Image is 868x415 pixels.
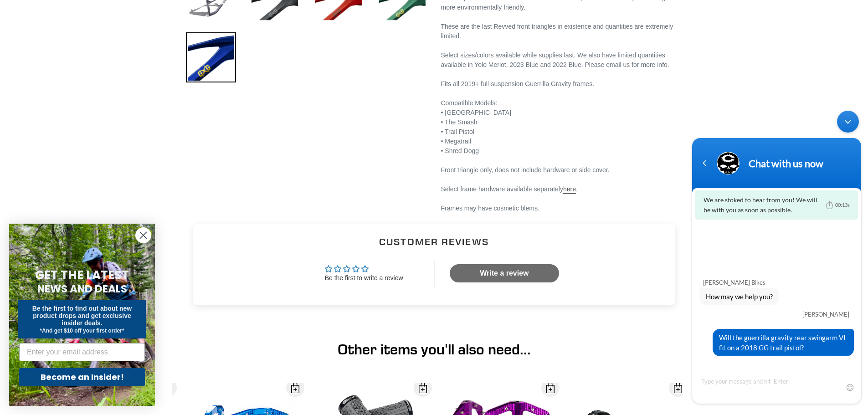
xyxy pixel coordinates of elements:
span: GET THE LATEST [35,267,129,283]
div: Compatible Models: [441,98,683,108]
span: *And get $10 off your first order* [40,328,124,334]
input: Enter your email address [19,343,145,361]
h2: Customer Reviews [200,235,668,248]
iframe: SalesIQ Chatwindow [688,106,866,408]
div: • [GEOGRAPHIC_DATA] [441,108,683,118]
div: These are the last Revved front triangles in existence and quantities are extremely limited. [441,22,683,41]
button: Close dialog [135,227,151,243]
div: Select sizes/colors available while supplies last. We also have limited quantities available in Y... [441,51,683,70]
div: • Megatrail [441,137,683,146]
button: Become an Insider! [19,368,145,386]
a: here [563,185,576,194]
div: Average rating is 0.00 stars [325,264,403,274]
div: • Trail Pistol [441,127,683,137]
span: Be the first to find out about new product drops and get exclusive insider deals. [32,305,132,327]
span: NEWS AND DEALS [37,282,127,296]
div: Front triangle only, does not include hardware or side cover. [441,165,683,175]
div: Be the first to write a review [325,274,403,283]
div: • Shred Dogg [441,146,683,156]
div: Fits all 2019+ full-suspension Guerrilla Gravity frames. [441,79,683,89]
div: Select frame hardware available separately . [441,184,683,194]
a: Write a review [450,264,559,282]
div: Frames may have cosmetic blems. [441,204,683,213]
h1: Other items you'll also need... [186,341,683,358]
img: Load image into Gallery viewer, Guerrilla Gravity Revved Modular Front Triangle [186,32,236,82]
div: • The Smash [441,118,683,127]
